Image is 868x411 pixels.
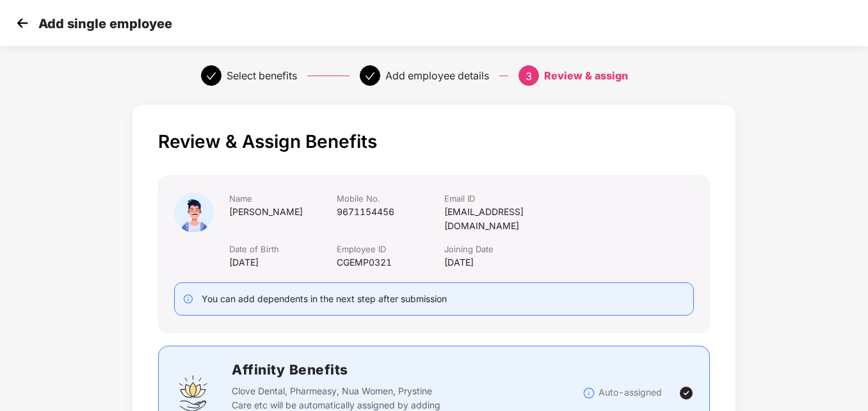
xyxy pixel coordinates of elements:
span: info-circle [184,294,193,303]
span: 3 [526,70,532,83]
div: [EMAIL_ADDRESS][DOMAIN_NAME] [444,205,588,233]
div: [DATE] [229,255,337,270]
div: Mobile No. [337,193,444,205]
img: svg+xml;base64,PHN2ZyBpZD0iSW5mb18tXzMyeDMyIiBkYXRhLW5hbWU9IkluZm8gLSAzMngzMiIgeG1sbnM9Imh0dHA6Ly... [583,387,595,399]
img: icon [174,193,214,232]
div: Joining Date [444,243,588,255]
span: You can add dependents in the next step after submission [202,293,447,304]
div: [PERSON_NAME] [229,205,337,219]
div: CGEMP0321 [337,255,444,270]
div: Date of Birth [229,243,337,255]
img: svg+xml;base64,PHN2ZyBpZD0iVGljay0yNHgyNCIgeG1sbnM9Imh0dHA6Ly93d3cudzMub3JnLzIwMDAvc3ZnIiB3aWR0aD... [679,385,694,401]
h2: Affinity Benefits [232,359,583,380]
div: [DATE] [444,255,588,270]
div: Select benefits [227,65,297,86]
p: Review & Assign Benefits [158,131,710,152]
div: Name [229,193,337,205]
div: Email ID [444,193,588,205]
span: check [365,71,375,81]
span: check [206,71,216,81]
div: Add employee details [385,65,489,86]
p: Auto-assigned [599,385,662,399]
div: 9671154456 [337,205,444,219]
p: Add single employee [38,16,172,31]
div: Review & assign [544,65,628,86]
img: svg+xml;base64,PHN2ZyB4bWxucz0iaHR0cDovL3d3dy53My5vcmcvMjAwMC9zdmciIHdpZHRoPSIzMCIgaGVpZ2h0PSIzMC... [13,13,32,33]
div: Employee ID [337,243,444,255]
